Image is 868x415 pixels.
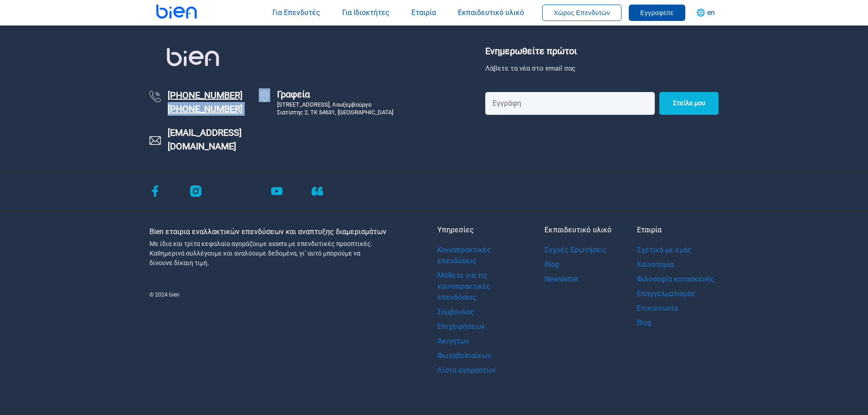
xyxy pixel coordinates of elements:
p: © 2024 bien [149,291,431,299]
span: [STREET_ADDRESS], Λουξεμβούργο [277,101,371,108]
strong: Γραφεία [277,88,393,101]
a: Επικοινωνία [637,301,714,316]
a: Καινοτομία [637,257,714,272]
a: Blog [544,257,611,272]
a: Newsletter [544,272,611,287]
a: Συχνές Ερωτήσεις [544,243,611,257]
span: Εταιρία [637,225,714,243]
p: Λάβετε τα νέα στο email σας [485,63,719,74]
div: header-logo.png [149,91,161,102]
a: Εγγραφείτε [629,8,685,17]
a: Χώρος Επενδυτών [542,8,621,17]
input: Εγγράφη [485,92,655,115]
a: Κοινοπρακτικές επενδύσεις [437,243,524,268]
span: Για Ιδιοκτήτες [342,8,390,17]
span: [PHONE_NUMBER] [PHONE_NUMBER] [168,88,259,116]
a: bien Logo [149,28,479,86]
span: [EMAIL_ADDRESS][DOMAIN_NAME] [168,126,259,153]
span: 🌐 en [696,8,715,17]
a: Φιλοσοφία κατασκευής [637,272,714,287]
div: header-logo.png [149,28,241,86]
button: Εγγραφείτε [629,5,685,21]
span: Εκπαιδευτικό υλικό [458,8,524,17]
h2: Bien εταιρια εναλλακτικών επενδύσεων και αναπτυξης διαμερισμάτων [149,225,431,239]
span: Εγγραφείτε [640,9,674,16]
span: Υπηρεσίες [437,225,524,243]
span: Χώρος Επενδυτών [554,9,610,16]
a: twitter [231,186,242,195]
a: Φωτοβολταϊκων [437,348,524,363]
a: Λίστα αγοραστών [437,363,524,378]
a: youtube [271,186,282,195]
a: blog [312,186,323,195]
img: header-logo.png [149,128,161,153]
a: instagram [190,186,201,195]
span: Εταιρία [411,8,436,17]
button: Χώρος Επενδυτών [542,5,621,21]
span: Στείλε μου [673,99,705,108]
a: Blog [637,316,714,330]
a: [EMAIL_ADDRESS][DOMAIN_NAME] [149,126,259,153]
button: Submit Button [659,92,719,115]
a: Σχετικά με εμάς [637,243,714,257]
p: Με ίδια και τρίτα κεφαλαία αγοράζουμε assets με επενδυτικές προοπτικές. Καθημερινά συλλέγουμε και... [149,239,375,268]
a: Επιχειρήσεων [437,319,524,334]
span: Εκπαιδευτικό υλικό [544,225,611,243]
a: Σύμβουλος [437,305,524,319]
a: Επαγγελματισμός [637,287,714,301]
a: Ακινήτων [437,334,524,348]
span: Σιατίστης 2, ΤΚ 54631, [GEOGRAPHIC_DATA] [277,109,393,116]
a: header-logo.png [PHONE_NUMBER] [PHONE_NUMBER] [149,88,259,116]
a: Μαθετε για τις κοινοπρακτικές επενδύσεις [437,268,524,305]
img: header-logo.png [259,91,270,102]
span: Για Επενδυτές [272,8,320,17]
a: facebook [149,186,161,195]
h3: Ενημερωθείτε πρώτοι [485,44,719,59]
